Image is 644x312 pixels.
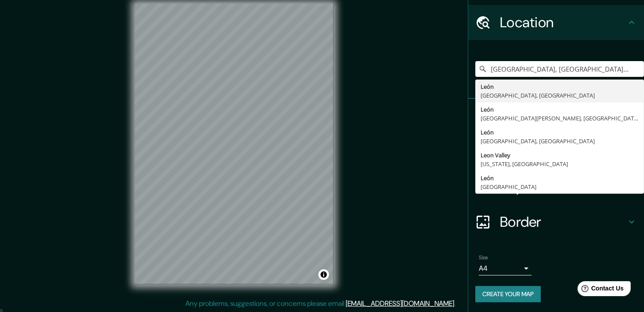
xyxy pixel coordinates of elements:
[468,99,644,134] div: Pins
[468,169,644,204] div: Layout
[135,4,333,284] canvas: Map
[481,105,639,114] div: León
[481,82,639,91] div: León
[475,61,644,77] input: Pick your city or area
[500,178,626,196] h4: Layout
[457,298,459,309] div: .
[479,261,532,276] div: A4
[346,299,454,308] a: [EMAIL_ADDRESS][DOMAIN_NAME]
[185,298,456,309] p: Any problems, suggestions, or concerns please email .
[481,160,639,168] div: [US_STATE], [GEOGRAPHIC_DATA]
[500,14,626,31] h4: Location
[481,182,639,191] div: [GEOGRAPHIC_DATA]
[475,286,541,302] button: Create your map
[456,298,457,309] div: .
[479,254,488,261] label: Size
[481,151,639,160] div: Leon Valley
[481,91,639,100] div: [GEOGRAPHIC_DATA], [GEOGRAPHIC_DATA]
[481,174,639,182] div: León
[318,269,329,280] button: Toggle attribution
[500,213,626,231] h4: Border
[481,137,639,145] div: [GEOGRAPHIC_DATA], [GEOGRAPHIC_DATA]
[468,204,644,239] div: Border
[468,134,644,169] div: Style
[481,114,639,123] div: [GEOGRAPHIC_DATA][PERSON_NAME], [GEOGRAPHIC_DATA]
[481,128,639,137] div: León
[468,5,644,40] div: Location
[566,278,634,302] iframe: Help widget launcher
